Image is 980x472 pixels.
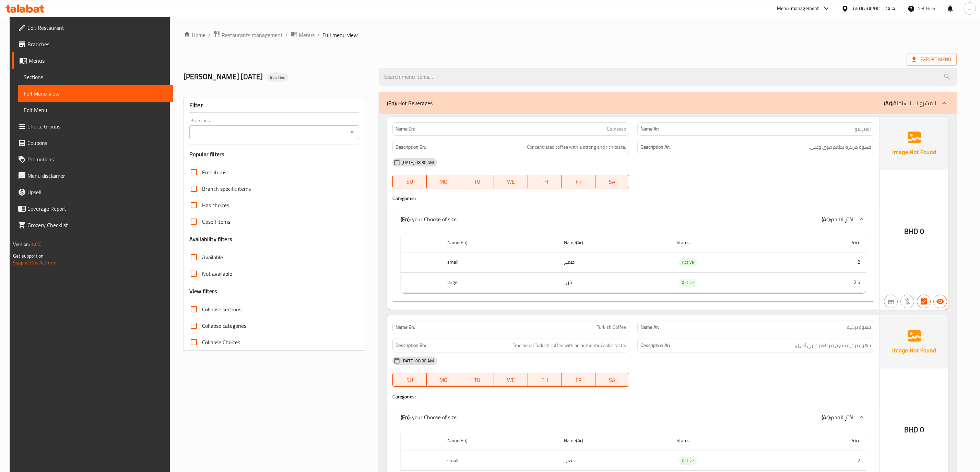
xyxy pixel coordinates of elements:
b: (Ar): [822,214,831,224]
span: Collapse Choices [202,338,240,346]
button: Open [347,127,357,137]
li: / [285,31,288,39]
span: Collapse categories [202,322,246,330]
span: BHD [904,423,918,436]
strong: Name En: [395,324,415,331]
a: Menu disclaimer [12,167,173,184]
span: Coupons [27,139,168,147]
span: [DATE] 08:30 AM [399,358,437,364]
button: TH [528,175,562,188]
span: MO [429,375,458,385]
span: WE [497,177,525,187]
span: TU [463,375,491,385]
div: (En): Hot Beverages(Ar):المشروبات الساخنة [379,92,957,114]
button: Has choices [917,295,931,308]
td: 2 [788,450,866,471]
td: 2.5 [788,273,866,293]
a: Support.OpsPlatform [13,258,57,267]
a: Branches [12,36,173,52]
th: Name(En) [442,431,558,450]
div: Inactive [267,73,288,82]
span: SU [395,177,424,187]
span: MO [429,177,458,187]
button: SU [392,373,426,387]
p: Hot Beverages [387,99,433,107]
th: Status [671,233,788,252]
th: Status [671,431,788,450]
b: (En): [387,98,397,108]
span: Edit Menu [24,106,168,114]
div: (En): your Choose of size(Ar):اختر الحجم [392,208,874,230]
a: Full Menu View [18,85,173,102]
span: TH [531,375,559,385]
span: SA [598,375,626,385]
input: search [379,68,957,86]
span: Get support on: [13,251,45,260]
span: Turkish Coffee [597,324,626,331]
p: your Choose of size [401,215,457,223]
button: SA [595,373,629,387]
h4: Caregories: [392,195,874,202]
a: Coverage Report [12,200,173,217]
button: Not branch specific item [884,295,898,308]
span: Choice Groups [27,122,168,131]
td: صغير [558,450,671,471]
span: Menus [29,57,168,65]
a: Upsell [12,184,173,200]
span: Free items [202,168,226,176]
li: / [317,31,320,39]
span: Upsell [27,188,168,196]
span: Edit Restaurant [27,24,168,32]
span: Version: [13,240,30,249]
strong: Name Ar: [640,125,659,133]
span: Not available [202,270,232,278]
button: SA [595,175,629,188]
a: Edit Menu [18,102,173,118]
span: Espresso [607,125,626,133]
span: قهوة تركية [847,324,871,331]
span: Export Menu [907,53,957,66]
button: Available [933,295,947,308]
span: Menu disclaimer [27,172,168,180]
a: Home [184,31,205,39]
span: Available [202,253,223,261]
p: المشروبات الساخنة [884,99,936,107]
button: TU [460,175,494,188]
a: Coupons [12,135,173,151]
a: Edit Restaurant [12,20,173,36]
span: Upsell items [202,218,230,226]
span: Active [679,457,697,464]
span: Promotions [27,155,168,163]
li: / [208,31,211,39]
span: Branches [27,40,168,48]
th: Price [788,431,866,450]
strong: Name En: [395,125,415,133]
span: اختر الحجم [831,412,853,422]
th: Name(Ar) [558,233,671,252]
span: 1.0.0 [31,240,42,249]
span: a [968,5,971,12]
th: small [442,450,558,471]
button: Purchased item [900,295,914,308]
td: صغير [558,252,671,272]
p: your Choose of size [401,413,457,421]
div: Active [679,279,697,287]
th: Name(Ar) [558,431,671,450]
span: Branch specific items [202,185,251,193]
img: Ae5nvW7+0k+MAAAAAElFTkSuQmCC [880,117,948,170]
span: FR [564,177,592,187]
button: TU [460,373,494,387]
b: (En): [401,412,411,422]
span: Restaurants management [222,31,283,39]
strong: Description Ar: [640,143,670,151]
strong: Name Ar: [640,324,659,331]
h3: Availability filters [189,235,232,243]
nav: breadcrumb [184,30,957,39]
span: Collapse sections [202,305,241,313]
td: كبير [558,273,671,293]
span: قهوة مركزة بطعم قوي وغني. [809,143,871,151]
span: WE [497,375,525,385]
div: Active [679,258,697,266]
button: WE [494,373,528,387]
h3: Popular filters [189,150,359,158]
